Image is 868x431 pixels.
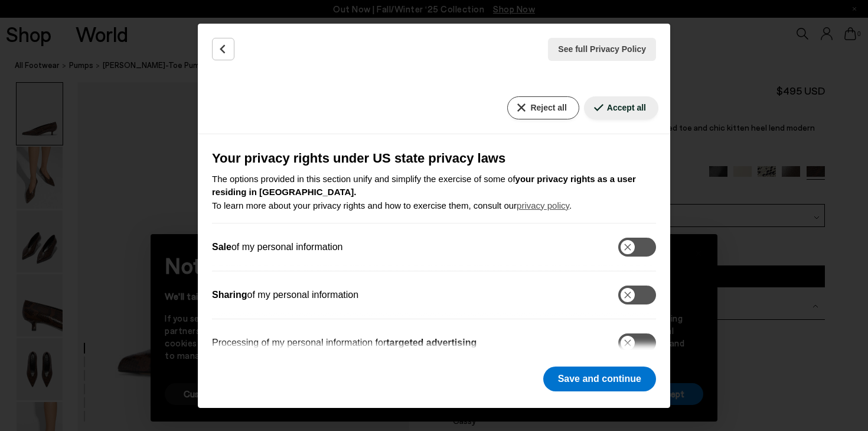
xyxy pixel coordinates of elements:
[212,38,234,60] button: Back
[212,336,477,350] label: Processing of my personal information for
[212,240,342,254] label: of my personal information
[212,148,656,168] h3: Your privacy rights under US state privacy laws
[212,288,358,302] label: of my personal information
[212,242,231,252] b: Sale
[558,43,646,56] span: See full Privacy Policy
[507,96,579,119] button: Reject all
[386,338,477,348] b: targeted advertising
[584,96,658,119] button: Accept all
[212,290,247,300] b: Sharing
[548,38,656,61] button: See full Privacy Policy
[212,173,656,213] p: The options provided in this section unify and simplify the exercise of some of To learn more abo...
[543,367,656,391] button: Save and continue
[517,200,569,210] a: privacy policy
[212,174,636,197] b: your privacy rights as a user residing in [GEOGRAPHIC_DATA].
